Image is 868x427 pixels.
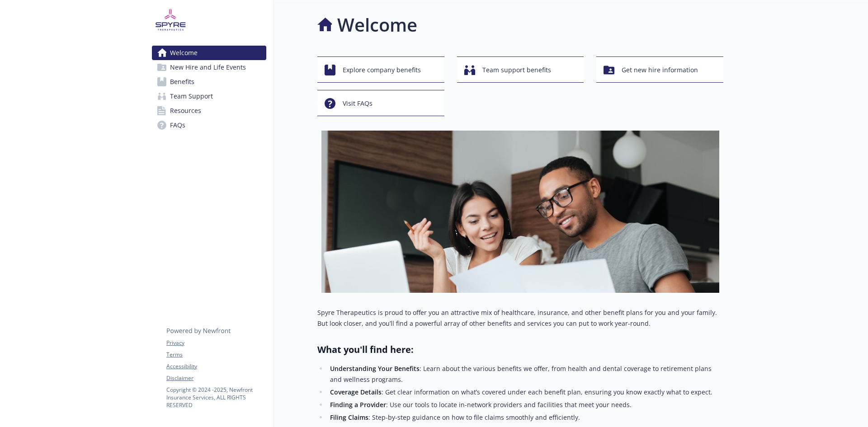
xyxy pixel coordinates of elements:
a: Accessibility [166,362,266,371]
li: : Use our tools to locate in-network providers and facilities that meet your needs. [327,399,723,410]
span: Get new hire information [622,61,698,79]
a: Team Support [152,89,266,103]
span: Team support benefits [482,61,551,79]
a: Welcome [152,46,266,60]
p: Spyre Therapeutics is proud to offer you an attractive mix of healthcare, insurance, and other be... [317,307,723,329]
h1: Welcome [337,11,417,38]
a: Disclaimer [166,374,266,382]
a: Terms [166,351,266,359]
a: Benefits [152,75,266,89]
strong: Finding a Provider [330,400,386,409]
button: Visit FAQs [317,90,444,116]
span: Resources [170,103,201,118]
li: : Step-by-step guidance on how to file claims smoothly and efficiently. [327,412,723,423]
a: Privacy [166,339,266,347]
li: : Learn about the various benefits we offer, from health and dental coverage to retirement plans ... [327,363,723,385]
li: : Get clear information on what’s covered under each benefit plan, ensuring you know exactly what... [327,387,723,398]
span: New Hire and Life Events [170,60,246,75]
button: Team support benefits [457,56,584,83]
span: FAQs [170,118,185,132]
a: Resources [152,103,266,118]
span: Visit FAQs [343,95,373,112]
h2: What you'll find here: [317,343,723,356]
p: Copyright © 2024 - 2025 , Newfront Insurance Services, ALL RIGHTS RESERVED [166,386,266,409]
span: Welcome [170,46,198,60]
strong: Coverage Details [330,388,382,396]
a: FAQs [152,118,266,132]
strong: Filing Claims [330,413,368,422]
img: overview page banner [321,131,719,293]
span: Benefits [170,75,194,89]
span: Team Support [170,89,213,103]
button: Get new hire information [596,56,723,83]
span: Explore company benefits [343,61,421,79]
button: Explore company benefits [317,56,444,83]
a: New Hire and Life Events [152,60,266,75]
strong: Understanding Your Benefits [330,364,420,373]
